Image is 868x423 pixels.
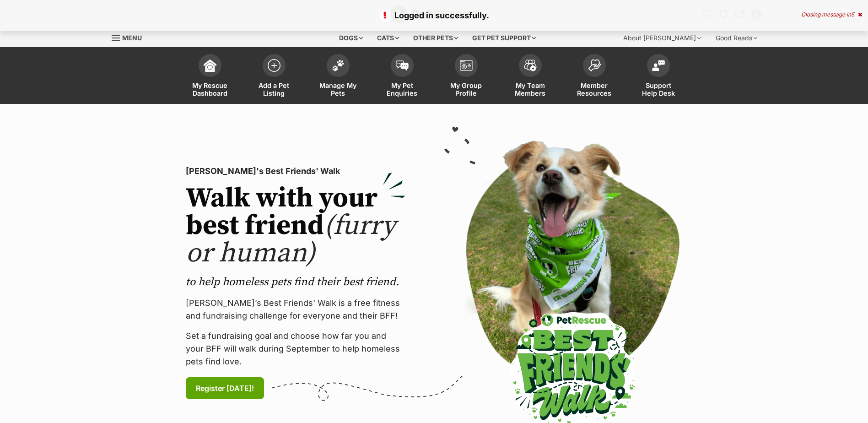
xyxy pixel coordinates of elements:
[186,275,405,289] p: to help homeless pets find their best friend.
[709,29,764,47] div: Good Reads
[652,60,665,71] img: help-desk-icon-fdf02630f3aa405de69fd3d07c3f3aa587a6932b1a1747fa1d2bba05be0121f9.svg
[524,60,537,71] img: team-members-icon-5396bd8760b3fe7c0b43da4ab00e1e3bb1a5d9ba89233759b79545d2d3fc5d0d.svg
[186,297,405,322] p: [PERSON_NAME]’s Best Friends' Walk is a free fitness and fundraising challenge for everyone and t...
[588,59,601,71] img: member-resources-icon-8e73f808a243e03378d46382f2149f9095a855e16c252ad45f914b54edf8863c.svg
[638,81,679,97] span: Support Help Desk
[333,29,369,47] div: Dogs
[189,81,231,97] span: My Rescue Dashboard
[186,165,405,178] p: [PERSON_NAME]'s Best Friends' Walk
[186,185,405,267] h2: Walk with your best friend
[562,49,626,104] a: Member Resources
[466,29,542,47] div: Get pet support
[178,49,242,104] a: My Rescue Dashboard
[242,49,306,104] a: Add a Pet Listing
[318,81,359,97] span: Manage My Pets
[268,59,280,72] img: add-pet-listing-icon-0afa8454b4691262ce3f59096e99ab1cd57d4a30225e0717b998d2c9b9846f56.svg
[112,29,148,45] a: Menu
[498,49,562,104] a: My Team Members
[371,29,405,47] div: Cats
[446,81,487,97] span: My Group Profile
[382,81,423,97] span: My Pet Enquiries
[196,383,254,394] span: Register [DATE]!
[460,60,473,71] img: group-profile-icon-3fa3cf56718a62981997c0bc7e787c4b2cf8bcc04b72c1350f741eb67cf2f40e.svg
[574,81,615,97] span: Member Resources
[617,29,707,47] div: About [PERSON_NAME]
[370,49,434,104] a: My Pet Enquiries
[186,330,405,368] p: Set a fundraising goal and choose how far you and your BFF will walk during September to help hom...
[253,81,295,97] span: Add a Pet Listing
[186,377,264,399] a: Register [DATE]!
[626,49,690,104] a: Support Help Desk
[122,34,142,42] span: Menu
[407,29,464,47] div: Other pets
[434,49,498,104] a: My Group Profile
[396,60,409,70] img: pet-enquiries-icon-7e3ad2cf08bfb03b45e93fb7055b45f3efa6380592205ae92323e6603595dc1f.svg
[332,60,345,71] img: manage-my-pets-icon-02211641906a0b7f246fdf0571729dbe1e7629f14944591b6c1af311fb30b64b.svg
[204,59,216,72] img: dashboard-icon-eb2f2d2d3e046f16d808141f083e7271f6b2e854fb5c12c21221c1fb7104beca.svg
[510,81,551,97] span: My Team Members
[306,49,370,104] a: Manage My Pets
[186,209,396,271] span: (furry or human)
